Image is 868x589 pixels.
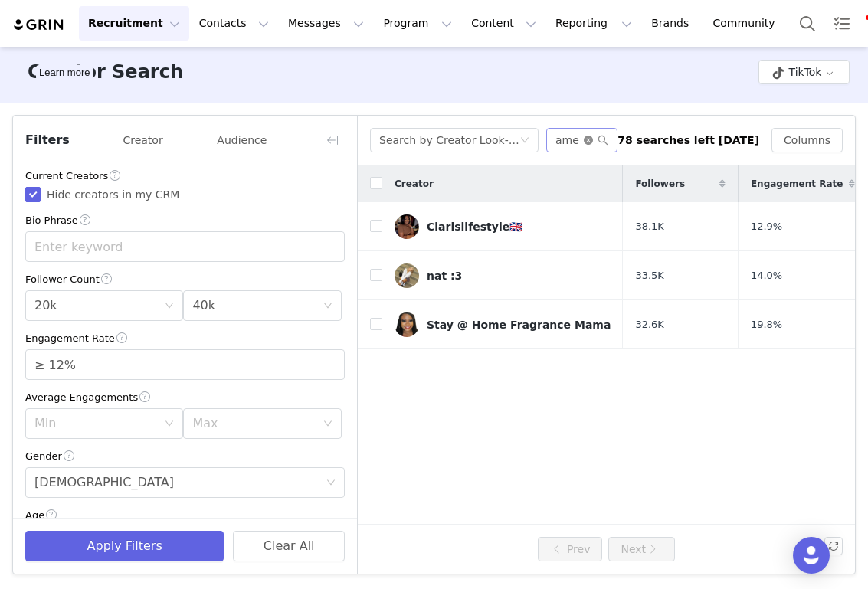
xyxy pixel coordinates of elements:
[25,531,224,561] button: Apply Filters
[598,135,608,146] i: icon: search
[25,448,345,464] div: Gender
[538,537,602,561] button: Prev
[751,268,782,283] span: 14.0%
[323,419,332,430] i: icon: down
[25,131,70,149] span: Filters
[635,219,663,234] span: 38.1K
[395,214,611,239] a: Clarislifestyle🇬🇧
[12,18,66,32] img: grin logo
[584,136,593,145] i: icon: close-circle
[25,389,345,405] div: Average Engagements
[635,177,685,191] span: Followers
[427,319,611,331] div: Stay @ Home Fragrance Mama
[34,416,157,431] div: Min
[122,128,163,152] button: Creator
[635,317,663,332] span: 32.6K
[379,129,519,152] div: Search by Creator Look-alike
[751,177,843,191] span: Engagement Rate
[462,6,545,41] button: Content
[751,317,782,332] span: 19.8%
[617,133,759,149] div: 78 searches left [DATE]
[771,128,843,152] button: Columns
[635,268,663,283] span: 33.5K
[26,350,344,379] input: Engagement Rate
[190,6,278,41] button: Contacts
[41,188,185,201] span: Hide creators in my CRM
[642,6,703,41] a: Brands
[395,263,611,288] a: nat :3
[427,221,522,233] div: Clarislifestyle🇬🇧
[374,6,461,41] button: Program
[34,291,57,320] div: 20k
[192,291,215,320] div: 40k
[25,168,345,184] div: Current Creators
[427,270,462,282] div: nat :3
[165,419,174,430] i: icon: down
[395,177,434,191] span: Creator
[36,65,93,80] div: Tooltip anchor
[546,128,617,152] input: Search...
[751,219,782,234] span: 12.9%
[520,136,529,146] i: icon: down
[28,58,183,86] h3: Creator Search
[758,60,850,84] button: TikTok
[608,537,674,561] button: Next
[25,507,345,523] div: Age
[192,416,315,431] div: Max
[79,6,189,41] button: Recruitment
[216,128,267,152] button: Audience
[395,312,611,337] a: Stay @ Home Fragrance Mama
[791,6,824,41] button: Search
[34,468,174,497] div: Female
[793,537,830,574] div: Open Intercom Messenger
[704,6,791,41] a: Community
[25,212,345,228] div: Bio Phrase
[25,330,345,346] div: Engagement Rate
[395,214,419,239] img: v2
[395,312,419,337] img: v2
[395,263,419,288] img: v2
[825,6,859,41] a: Tasks
[25,231,345,262] input: Enter keyword
[279,6,373,41] button: Messages
[546,6,641,41] button: Reporting
[233,531,345,561] button: Clear All
[25,271,345,287] div: Follower Count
